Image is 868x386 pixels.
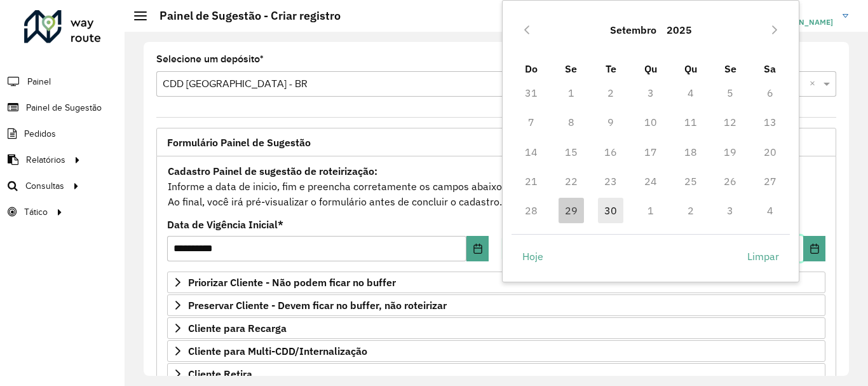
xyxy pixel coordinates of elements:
button: Limpar [736,244,790,269]
span: 29 [559,198,584,223]
span: Consultas [25,179,64,193]
td: 3 [710,196,750,225]
td: 1 [631,196,671,225]
span: Sa [764,62,776,75]
button: Choose Month [605,15,661,45]
td: 17 [631,137,671,167]
td: 4 [750,196,790,225]
button: Choose Date [466,236,489,261]
td: 14 [512,137,552,167]
label: Data de Vigência Inicial [167,217,283,232]
td: 6 [750,78,790,107]
span: Se [565,62,577,75]
td: 2 [591,78,631,107]
td: 5 [710,78,750,107]
div: Informe a data de inicio, fim e preencha corretamente os campos abaixo. Ao final, você irá pré-vi... [167,163,825,210]
td: 27 [750,167,790,196]
td: 21 [512,167,552,196]
span: Hoje [522,249,543,264]
td: 23 [591,167,631,196]
td: 18 [670,137,710,167]
span: Cliente Retira [188,369,252,379]
button: Previous Month [517,20,537,40]
span: Se [724,62,736,75]
span: Qu [644,62,657,75]
span: Pedidos [24,127,56,141]
td: 28 [512,196,552,225]
span: Painel [27,75,51,88]
td: 16 [591,137,631,167]
span: Te [606,62,616,75]
td: 29 [551,196,591,225]
td: 25 [670,167,710,196]
td: 22 [551,167,591,196]
span: Clear all [810,76,820,92]
td: 11 [670,107,710,137]
span: Tático [24,205,48,219]
span: 30 [598,198,623,223]
td: 15 [551,137,591,167]
strong: Cadastro Painel de sugestão de roteirização: [168,165,377,177]
span: Do [525,62,538,75]
a: Cliente para Multi-CDD/Internalização [167,340,825,362]
td: 20 [750,137,790,167]
a: Cliente para Recarga [167,317,825,339]
span: Relatórios [26,153,65,167]
td: 9 [591,107,631,137]
span: Cliente para Multi-CDD/Internalização [188,346,367,356]
span: Qu [684,62,697,75]
span: Formulário Painel de Sugestão [167,137,311,148]
td: 12 [710,107,750,137]
span: Priorizar Cliente - Não podem ficar no buffer [188,277,396,287]
span: Cliente para Recarga [188,323,287,333]
span: Limpar [747,249,779,264]
a: Priorizar Cliente - Não podem ficar no buffer [167,272,825,293]
td: 19 [710,137,750,167]
td: 1 [551,78,591,107]
a: Cliente Retira [167,363,825,385]
td: 8 [551,107,591,137]
td: 24 [631,167,671,196]
td: 2 [670,196,710,225]
button: Choose Year [661,15,697,45]
button: Hoje [512,244,554,269]
h2: Painel de Sugestão - Criar registro [147,9,341,23]
td: 31 [512,78,552,107]
button: Next Month [764,20,785,40]
td: 13 [750,107,790,137]
span: Preservar Cliente - Devem ficar no buffer, não roteirizar [188,300,447,310]
td: 10 [631,107,671,137]
label: Selecione um depósito [156,52,264,67]
button: Choose Date [803,236,825,261]
td: 4 [670,78,710,107]
span: Painel de Sugestão [26,101,102,114]
a: Preservar Cliente - Devem ficar no buffer, não roteirizar [167,294,825,316]
td: 7 [512,107,552,137]
td: 26 [710,167,750,196]
td: 30 [591,196,631,225]
td: 3 [631,78,671,107]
